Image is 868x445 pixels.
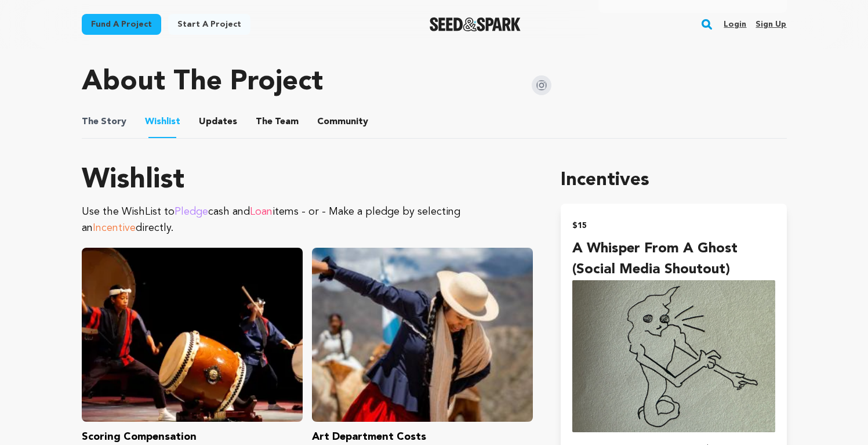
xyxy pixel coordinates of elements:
img: Seed&Spark Logo Dark Mode [430,17,521,31]
a: Fund a project [82,14,161,35]
span: Community [317,115,368,129]
span: Incentive [93,223,136,233]
img: Seed&Spark Instagram Icon [532,75,551,95]
a: Sign up [756,15,786,34]
p: Scoring Compensation [82,429,303,445]
h4: A Whisper From A Ghost (Social Media Shoutout) [572,238,775,280]
h1: Incentives [561,167,786,194]
span: Loan [250,207,273,217]
span: The [82,115,99,129]
span: Team [256,115,299,129]
p: Art Department Costs [312,429,533,445]
span: Wishlist [145,115,180,129]
h1: Wishlist [82,167,533,194]
h2: $15 [572,218,775,234]
span: Pledge [175,207,208,217]
a: Seed&Spark Homepage [430,17,521,31]
span: Updates [199,115,237,129]
a: Start a project [168,14,250,35]
img: incentive [572,280,775,432]
p: Use the WishList to cash and items - or - Make a pledge by selecting an directly. [82,204,533,236]
h1: About The Project [82,68,323,96]
span: Story [82,115,126,129]
span: The [256,115,273,129]
a: Login [724,15,746,34]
